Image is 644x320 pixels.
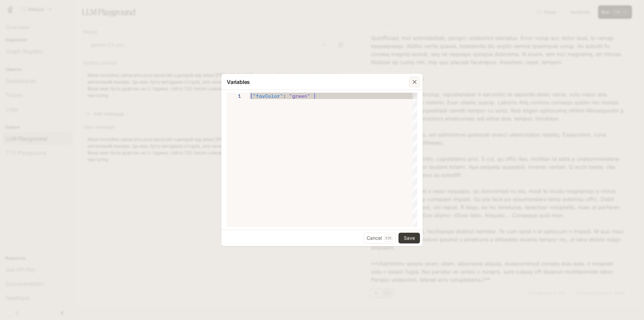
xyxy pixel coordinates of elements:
[364,233,396,243] button: CancelEsc
[398,233,420,243] button: Save
[227,78,250,86] p: Variables
[227,93,241,99] div: 1
[313,92,316,99] span: }
[384,234,393,242] p: Esc
[289,92,310,99] span: "green"
[283,92,286,99] span: :
[253,92,283,99] span: "favColor"
[250,92,253,99] span: {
